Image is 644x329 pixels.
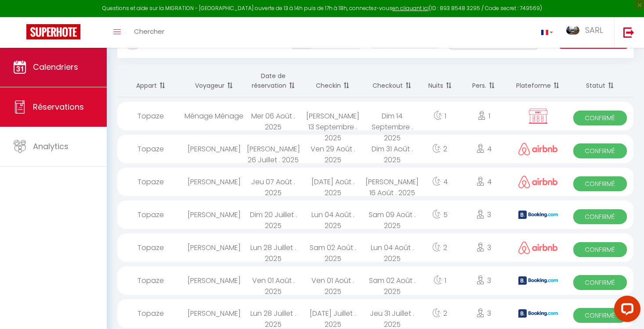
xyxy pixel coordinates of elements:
span: Chercher [134,27,164,36]
th: Sort by checkin [303,64,362,97]
th: Sort by rentals [117,64,185,97]
span: SARL [585,25,603,36]
a: Chercher [127,17,171,48]
th: Sort by people [458,64,510,97]
img: Super Booking [26,24,80,39]
img: logout [623,27,634,38]
th: Sort by nights [422,64,458,97]
span: Analytics [33,141,69,152]
th: Sort by status [566,64,633,97]
th: Sort by booking date [244,64,303,97]
th: Sort by channel [510,64,566,97]
a: ... SARL [560,17,614,48]
th: Sort by checkout [362,64,422,97]
span: Réservations [33,101,84,112]
a: en cliquant ici [392,4,429,12]
img: ... [566,26,579,35]
th: Sort by guest [185,64,244,97]
span: Calendriers [33,61,78,72]
iframe: LiveChat chat widget [607,292,644,329]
